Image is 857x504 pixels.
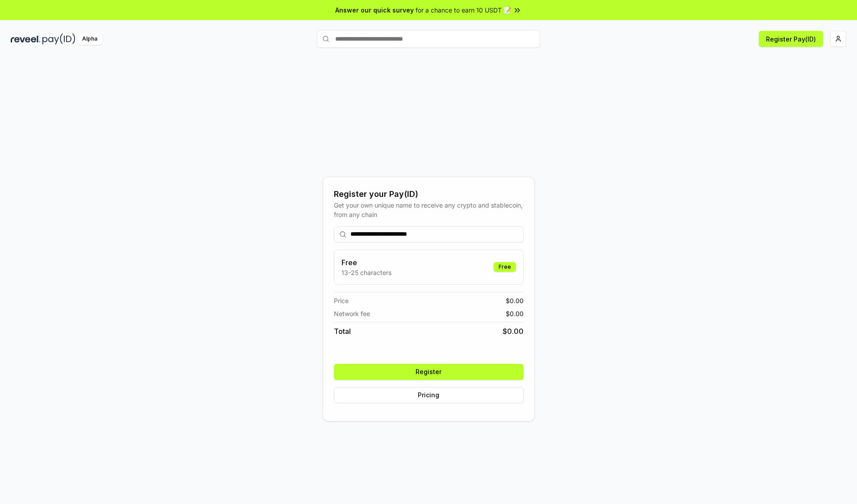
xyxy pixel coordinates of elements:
[494,262,516,272] div: Free
[416,5,511,15] span: for a chance to earn 10 USDT 📝
[11,33,41,45] img: reveel_dark
[759,31,823,47] button: Register Pay(ID)
[334,200,524,219] div: Get your own unique name to receive any crypto and stablecoin, from any chain
[341,257,391,268] h3: Free
[341,268,391,277] p: 13-25 characters
[334,309,370,318] span: Network fee
[334,326,351,337] span: Total
[77,33,102,45] div: Alpha
[334,364,524,380] button: Register
[506,309,524,318] span: $ 0.00
[503,326,524,337] span: $ 0.00
[335,5,414,15] span: Answer our quick survey
[42,33,75,45] img: pay_id
[334,296,349,305] span: Price
[334,387,524,403] button: Pricing
[334,188,524,200] div: Register your Pay(ID)
[506,296,524,305] span: $ 0.00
